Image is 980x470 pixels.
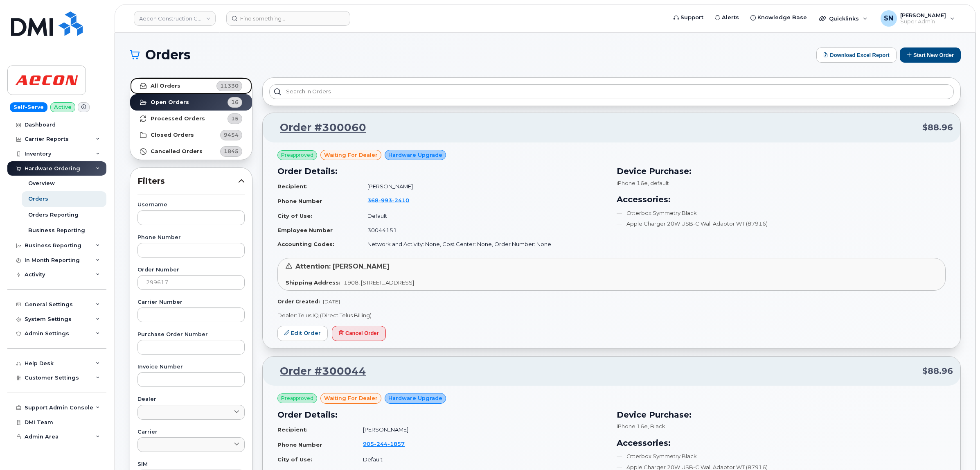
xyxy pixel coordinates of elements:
strong: Shipping Address: [286,279,340,286]
span: 1845 [224,147,239,155]
li: Otterbox Symmetry Black [617,209,946,217]
span: , default [648,180,669,186]
span: waiting for dealer [324,394,378,402]
span: Attention: [PERSON_NAME] [295,262,390,270]
span: 2410 [392,197,409,203]
strong: Phone Number [277,198,322,204]
span: Preapproved [281,151,313,159]
span: $88.96 [922,365,953,377]
a: Order #300044 [270,364,366,379]
span: 11330 [220,82,239,90]
strong: Phone Number [277,441,322,448]
label: Dealer [137,397,245,402]
h3: Order Details: [277,165,607,177]
span: iPhone 16e [617,423,648,429]
span: Preapproved [281,395,313,402]
span: iPhone 16e [617,180,648,186]
button: Cancel Order [332,326,386,341]
strong: Processed Orders [151,115,205,122]
h3: Order Details: [277,409,607,421]
a: Order #300060 [270,120,366,135]
label: Username [137,202,245,208]
a: All Orders11330 [130,78,252,94]
strong: All Orders [151,83,180,89]
p: Dealer: Telus IQ (Direct Telus Billing) [277,312,946,319]
span: Orders [145,49,191,61]
strong: Employee Number [277,227,333,233]
a: Processed Orders15 [130,111,252,127]
label: Invoice Number [137,364,245,370]
h3: Accessories: [617,193,946,206]
td: Default [356,452,606,467]
span: , Black [648,423,665,429]
strong: Cancelled Orders [151,148,203,155]
a: Cancelled Orders1845 [130,143,252,160]
a: Open Orders16 [130,94,252,111]
td: [PERSON_NAME] [356,423,606,437]
span: 1908, [STREET_ADDRESS] [344,279,414,286]
span: [DATE] [323,298,340,305]
a: Closed Orders9454 [130,127,252,143]
span: 244 [374,441,387,447]
strong: Closed Orders [151,132,194,138]
label: Order Number [137,267,245,273]
td: [PERSON_NAME] [360,179,606,194]
span: Hardware Upgrade [388,394,442,402]
strong: Order Created: [277,298,320,305]
h3: Device Purchase: [617,409,946,421]
label: Phone Number [137,235,245,240]
strong: Recipient: [277,183,308,190]
span: 16 [231,98,239,106]
span: Hardware Upgrade [388,151,442,159]
h3: Device Purchase: [617,165,946,177]
span: 15 [231,115,239,122]
strong: Recipient: [277,426,308,433]
span: Filters [137,175,238,187]
span: 9454 [224,131,239,139]
span: 368 [367,197,409,203]
strong: Open Orders [151,99,189,106]
button: Download Excel Report [816,47,897,63]
span: 1857 [387,441,405,447]
label: Carrier Number [137,300,245,305]
li: Apple Charger 20W USB-C Wall Adaptor WT (87916) [617,220,946,228]
a: 9052441857 [363,441,415,447]
label: SIM [137,462,245,467]
span: waiting for dealer [324,151,378,159]
strong: City of Use: [277,212,312,219]
strong: City of Use: [277,456,312,463]
a: 3689932410 [367,197,419,203]
span: 905 [363,441,405,447]
label: Carrier [137,429,245,435]
span: 993 [378,197,392,203]
button: Start New Order [900,47,961,63]
input: Search in orders [269,84,954,99]
td: 30044151 [360,223,606,237]
strong: Accounting Codes: [277,241,334,247]
a: Edit Order [277,326,328,341]
span: $88.96 [922,122,953,133]
li: Otterbox Symmetry Black [617,452,946,460]
h3: Accessories: [617,437,946,449]
td: Default [360,209,606,223]
td: Network and Activity: None, Cost Center: None, Order Number: None [360,237,606,251]
label: Purchase Order Number [137,332,245,337]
